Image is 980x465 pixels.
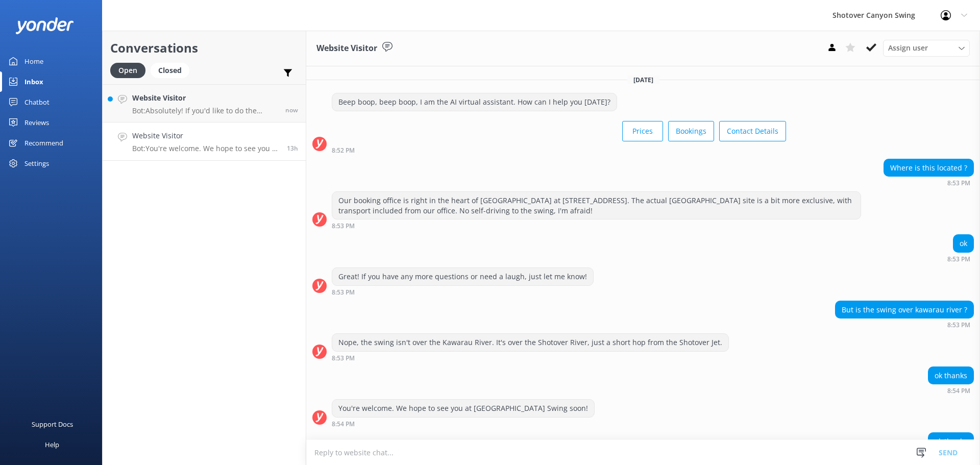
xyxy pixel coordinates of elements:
[332,268,593,285] div: Great! If you have any more questions or need a laugh, just let me know!
[285,106,298,114] span: Sep 14 2025 10:22am (UTC +12:00) Pacific/Auckland
[627,76,659,84] span: [DATE]
[132,92,278,104] h4: Website Visitor
[132,144,279,153] p: Bot: You're welcome. We hope to see you at [GEOGRAPHIC_DATA] Swing soon!
[45,434,59,455] div: Help
[928,367,973,384] div: ok thanks
[15,17,74,34] img: yonder-white-logo.png
[883,40,970,56] div: Assign User
[332,334,728,351] div: Nope, the swing isn't over the Kawarau River. It's over the Shotover River, just a short hop from...
[835,321,974,328] div: Sep 13 2025 08:53pm (UTC +12:00) Pacific/Auckland
[110,64,151,76] a: Open
[110,63,145,78] div: Open
[24,112,49,133] div: Reviews
[884,159,973,177] div: Where is this located ?
[947,255,974,262] div: Sep 13 2025 08:53pm (UTC +12:00) Pacific/Auckland
[332,354,729,361] div: Sep 13 2025 08:53pm (UTC +12:00) Pacific/Auckland
[947,256,970,262] strong: 8:53 PM
[332,222,861,229] div: Sep 13 2025 08:53pm (UTC +12:00) Pacific/Auckland
[947,388,970,394] strong: 8:54 PM
[719,121,786,141] button: Contact Details
[332,192,861,219] div: Our booking office is right in the heart of [GEOGRAPHIC_DATA] at [STREET_ADDRESS]. The actual [GE...
[888,42,928,54] span: Assign user
[332,288,594,296] div: Sep 13 2025 08:53pm (UTC +12:00) Pacific/Auckland
[24,153,49,174] div: Settings
[332,289,355,296] strong: 8:53 PM
[24,51,43,71] div: Home
[668,121,714,141] button: Bookings
[103,84,306,123] a: Website VisitorBot:Absolutely! If you'd like to do the swing and jet on different days, just get ...
[332,421,355,427] strong: 8:54 PM
[332,355,355,361] strong: 8:53 PM
[332,400,594,417] div: You're welcome. We hope to see you at [GEOGRAPHIC_DATA] Swing soon!
[332,420,595,427] div: Sep 13 2025 08:54pm (UTC +12:00) Pacific/Auckland
[132,106,278,115] p: Bot: Absolutely! If you'd like to do the swing and jet on different days, just get in touch with ...
[151,63,189,78] div: Closed
[132,130,279,141] h4: Website Visitor
[287,144,298,153] span: Sep 13 2025 08:54pm (UTC +12:00) Pacific/Auckland
[32,414,73,434] div: Support Docs
[953,235,973,252] div: ok
[24,133,63,153] div: Recommend
[947,180,970,186] strong: 8:53 PM
[622,121,663,141] button: Prices
[928,387,974,394] div: Sep 13 2025 08:54pm (UTC +12:00) Pacific/Auckland
[332,148,355,154] strong: 8:52 PM
[884,179,974,186] div: Sep 13 2025 08:53pm (UTC +12:00) Pacific/Auckland
[103,123,306,161] a: Website VisitorBot:You're welcome. We hope to see you at [GEOGRAPHIC_DATA] Swing soon!13h
[332,93,617,111] div: Beep boop, beep boop, I am the AI virtual assistant. How can I help you [DATE]?
[151,64,194,76] a: Closed
[24,71,43,92] div: Inbox
[316,42,377,55] h3: Website Visitor
[836,301,973,319] div: But is the swing over kawarau river ?
[332,146,786,154] div: Sep 13 2025 08:52pm (UTC +12:00) Pacific/Auckland
[24,92,50,112] div: Chatbot
[947,322,970,328] strong: 8:53 PM
[110,38,298,58] h2: Conversations
[928,433,973,450] div: ok thanks
[332,223,355,229] strong: 8:53 PM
